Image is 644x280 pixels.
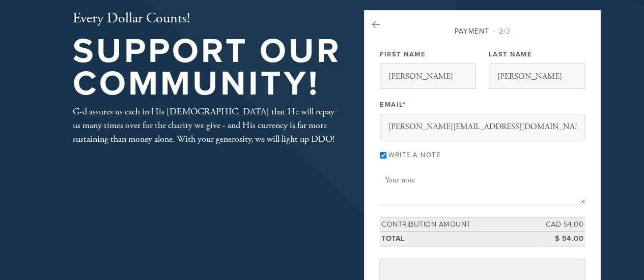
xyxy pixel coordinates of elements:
[499,27,503,36] span: 2
[539,232,585,246] td: $ 54.00
[380,232,539,246] td: Total
[539,217,585,232] td: CAD 54.00
[493,27,511,36] span: /2
[388,151,440,159] label: Write a note
[489,50,533,59] label: Last Name
[73,10,343,27] h2: Every Dollar Counts!
[403,101,406,109] span: This field is required.
[73,35,343,101] h1: Support our Community!
[380,50,426,59] label: First Name
[380,26,585,37] div: Payment
[380,217,539,232] td: Contribution Amount
[73,105,343,146] div: G-d assures us each in His [DEMOGRAPHIC_DATA] that He will repay us many times over for the chari...
[380,100,406,109] label: Email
